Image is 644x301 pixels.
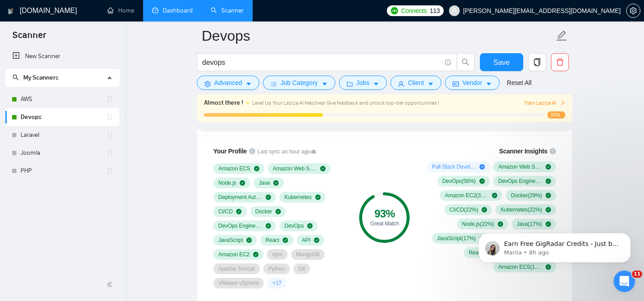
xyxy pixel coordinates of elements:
span: JavaScript [218,237,243,244]
span: Git [298,265,305,272]
span: JavaScript ( 17 %) [437,235,476,242]
span: check-circle [546,193,551,198]
span: Job Category [280,78,318,88]
span: VMware vSphere [218,280,259,287]
span: info-circle [550,148,556,154]
span: Docker [255,208,272,215]
span: search [13,74,19,81]
span: check-circle [546,164,551,170]
span: holder [106,167,113,174]
iframe: Intercom notifications message [465,214,644,277]
span: plus-circle [479,164,485,170]
span: Kubernetes [284,194,312,201]
span: user [398,81,404,87]
a: dashboardDashboard [152,7,193,14]
span: DevOps Engineering [218,222,262,229]
img: upwork-logo.png [391,7,398,14]
span: Full Stack Development ( 20 %) [432,163,476,170]
span: Save [493,57,509,68]
iframe: Intercom live chat [614,271,635,292]
span: DevOps [284,222,304,229]
span: Vendor [462,78,482,88]
a: Reset All [507,78,531,88]
span: check-circle [307,223,313,229]
span: My Scanners [13,74,59,81]
span: search [457,58,474,66]
li: Devops [5,108,119,126]
a: AWS [21,90,106,108]
span: info-circle [249,148,255,154]
span: Scanner [5,29,53,47]
span: Jobs [356,78,370,88]
span: info-circle [445,59,451,65]
span: caret-down [428,81,434,87]
button: setting [626,4,640,18]
a: PHP [21,162,106,180]
div: Great Match [359,221,410,226]
span: npm [272,251,282,258]
li: AWS [5,90,119,108]
span: holder [106,114,113,121]
span: holder [106,96,113,103]
span: holder [106,131,113,139]
button: userClientcaret-down [390,76,441,90]
span: Advanced [214,78,242,88]
span: check-circle [236,209,241,214]
a: Laravel [21,126,106,144]
span: Apache Tomcat [218,265,255,272]
span: 11 [632,271,642,278]
button: delete [551,53,569,71]
span: Client [408,78,424,88]
span: check-circle [314,237,319,243]
button: idcardVendorcaret-down [445,76,500,90]
li: New Scanner [5,47,119,65]
span: Scanner Insights [499,148,547,154]
span: Level Up Your Laziza AI Matches! Give feedback and unlock top-tier opportunities ! [252,100,439,106]
a: New Scanner [13,47,112,65]
a: Devops [21,108,106,126]
span: check-circle [315,195,321,200]
span: setting [627,7,640,14]
span: check-circle [283,237,288,243]
span: delete [551,58,568,66]
span: user [451,8,458,14]
span: caret-down [322,81,328,87]
button: copy [528,53,546,71]
span: check-circle [275,209,281,214]
span: Node.js [218,179,236,187]
span: Amazon EC2 ( 37 %) [445,192,488,199]
span: check-circle [320,166,326,171]
span: caret-down [486,81,492,87]
span: Amazon Web Services [273,165,317,172]
span: Last sync an hour ago [258,148,317,156]
span: check-circle [546,178,551,184]
span: check-circle [482,207,487,212]
span: DevOps ( 56 %) [442,178,476,185]
button: Train Laziza AI [524,99,565,107]
li: PHP [5,162,119,180]
span: React [265,237,279,244]
span: check-circle [492,193,497,198]
span: bars [271,81,277,87]
button: barsJob Categorycaret-down [263,76,335,90]
span: double-left [106,280,115,289]
span: Kubernetes ( 22 %) [500,206,542,213]
span: Java [258,179,270,187]
span: Your Profile [213,148,247,155]
span: check-circle [266,223,271,229]
span: caret-down [246,81,252,87]
span: Amazon ECS [218,165,250,172]
span: CI/CD ( 22 %) [449,206,478,213]
span: check-circle [479,178,485,184]
span: check-circle [546,207,551,212]
span: check-circle [253,252,258,257]
button: search [457,53,475,71]
span: Node.js ( 22 %) [462,220,494,228]
a: setting [626,7,640,14]
a: homeHome [107,7,134,14]
span: 113 [430,6,440,16]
